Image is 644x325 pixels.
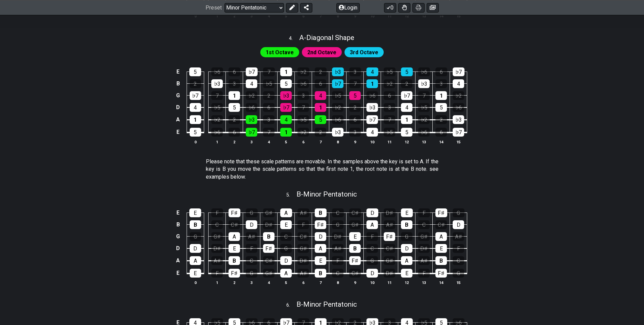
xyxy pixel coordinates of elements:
div: B [263,232,275,241]
div: A [280,208,292,217]
th: 11 [381,138,398,145]
div: ♭6 [418,67,430,76]
div: 3 [384,103,395,112]
div: C [246,256,257,265]
div: ♭6 [211,67,223,76]
div: ♭2 [418,115,430,124]
div: ♭3 [332,67,344,76]
td: E [174,66,182,78]
div: C [211,220,223,229]
div: 3 [349,128,361,137]
div: 1 [401,115,412,124]
div: D [366,208,378,217]
div: ♭7 [246,128,257,137]
div: ♭3 [366,103,378,112]
div: ♭6 [332,115,343,124]
div: F♯ [315,220,326,229]
div: D♯ [297,256,309,265]
div: F♯ [435,208,447,217]
th: 5 [278,138,295,145]
div: 7 [418,91,430,100]
div: 2 [263,91,275,100]
div: A♯ [246,232,257,241]
div: ♭2 [211,115,223,124]
div: D [246,220,257,229]
td: A [174,254,182,267]
div: ♭5 [211,103,223,112]
div: D♯ [332,232,343,241]
div: D♯ [384,208,396,217]
div: ♭7 [453,128,464,137]
div: ♭7 [332,79,343,88]
th: 12 [398,138,415,145]
div: ♭7 [246,67,258,76]
div: A [229,232,240,241]
div: G♯ [349,220,361,229]
button: Share Preset [300,3,312,12]
button: Create image [427,3,439,12]
div: 1 [280,67,292,76]
div: 2 [315,128,326,137]
div: F [211,208,223,217]
div: ♭3 [332,128,343,137]
span: A - Diagonal Shape [299,34,354,42]
th: 10 [364,279,381,286]
div: ♭6 [211,128,223,137]
div: A♯ [297,208,309,217]
div: 6 [263,103,275,112]
div: B [401,220,412,229]
div: G [401,232,412,241]
div: 3 [263,115,275,124]
div: 7 [263,128,275,137]
div: 4 [453,79,464,88]
div: 6 [384,91,395,100]
div: G [366,256,378,265]
div: G♯ [263,208,275,217]
th: 14 [433,138,450,145]
div: G [246,269,257,278]
th: 7 [312,279,329,286]
div: ♭7 [190,91,201,100]
div: E [189,208,201,217]
div: 4 [315,91,326,100]
th: 8 [329,13,347,20]
div: 2 [229,115,240,124]
div: A♯ [211,256,223,265]
td: E [174,207,182,219]
span: B - Minor Pentatonic [296,300,357,308]
div: F♯ [384,232,395,241]
div: F [366,232,378,241]
div: ♭2 [297,67,309,76]
th: 13 [415,138,433,145]
div: B [190,220,201,229]
th: 3 [243,138,260,145]
th: 13 [415,13,433,20]
th: 0 [187,279,204,286]
div: 4 [280,115,292,124]
div: A♯ [453,232,464,241]
div: D [401,244,412,253]
div: F [418,269,430,278]
th: 11 [381,279,398,286]
div: 6 [435,67,447,76]
div: C [366,244,378,253]
div: B [229,256,240,265]
div: ♭7 [401,91,412,100]
div: G [332,220,343,229]
div: F [246,244,257,253]
div: ♭6 [453,103,464,112]
span: Preset [206,4,222,11]
th: 6 [295,13,312,20]
div: C♯ [349,208,361,217]
th: 3 [243,279,260,286]
div: F♯ [229,269,240,278]
div: 1 [435,91,447,100]
div: 5 [315,115,326,124]
div: B [435,256,447,265]
div: 5 [401,67,413,76]
div: 2 [315,67,327,76]
th: 7 [312,13,329,20]
div: 7 [384,115,395,124]
th: 9 [347,279,364,286]
div: 5 [401,128,412,137]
